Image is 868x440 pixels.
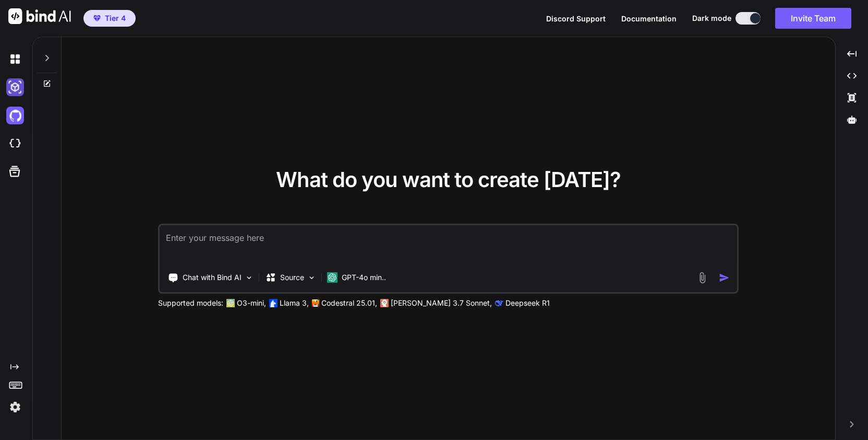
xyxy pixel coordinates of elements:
[546,14,606,23] span: Discord Support
[280,298,309,308] p: Llama 3,
[6,78,24,96] img: darkAi-studio
[6,107,24,124] img: githubDark
[226,299,235,307] img: GPT-4
[321,298,377,308] p: Codestral 25.01,
[158,298,223,308] p: Supported models:
[6,50,24,68] img: darkChat
[692,13,731,24] span: Dark mode
[696,272,708,284] img: attachment
[280,272,304,283] p: Source
[312,299,319,307] img: Mistral-AI
[327,272,337,283] img: GPT-4o mini
[495,299,503,307] img: claude
[105,13,126,24] span: Tier 4
[237,298,266,308] p: O3-mini,
[6,135,24,153] img: cloudideIcon
[245,273,254,282] img: Pick Tools
[380,299,389,307] img: claude
[6,398,24,416] img: settings
[342,272,386,283] p: GPT-4o min..
[546,13,606,24] button: Discord Support
[621,14,677,23] span: Documentation
[775,8,851,29] button: Invite Team
[93,15,101,21] img: premium
[8,8,71,24] img: Bind AI
[621,13,677,24] button: Documentation
[391,298,492,308] p: [PERSON_NAME] 3.7 Sonnet,
[83,10,136,27] button: premiumTier 4
[505,298,550,308] p: Deepseek R1
[718,272,729,283] img: icon
[307,273,316,282] img: Pick Models
[276,167,621,192] span: What do you want to create [DATE]?
[183,272,242,283] p: Chat with Bind AI
[269,299,278,307] img: Llama2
